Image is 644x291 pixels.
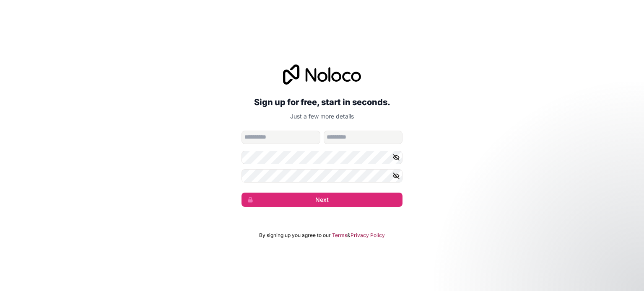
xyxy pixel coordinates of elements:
input: family-name [324,131,402,144]
input: Password [241,151,402,164]
input: given-name [241,131,320,144]
a: Privacy Policy [351,232,385,239]
iframe: Intercom notifications message [476,228,644,287]
a: Terms [332,232,347,239]
h2: Sign up for free, start in seconds. [241,95,402,110]
button: Next [241,193,402,207]
p: Just a few more details [241,112,402,121]
span: & [347,232,351,239]
span: By signing up you agree to our [259,232,331,239]
input: Confirm password [241,169,402,183]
